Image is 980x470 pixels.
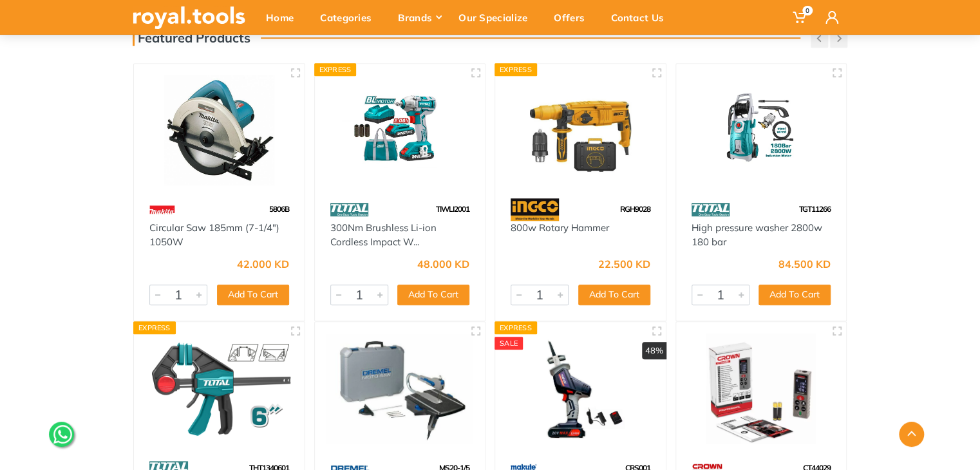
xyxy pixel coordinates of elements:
[330,198,369,221] img: 86.webp
[759,285,831,305] button: Add To Cart
[495,321,537,334] div: Express
[598,259,650,269] div: 22.500 KD
[688,75,835,185] img: Royal Tools - High pressure washer 2800w 180 bar
[495,337,523,350] div: SALE
[545,4,602,31] div: Offers
[507,75,654,185] img: Royal Tools - 800w Rotary Hammer
[449,4,545,31] div: Our Specialize
[436,204,469,214] span: TIWLI2001
[314,63,357,76] div: Express
[507,334,654,444] img: Royal Tools - Cordless Reciprocating Wood Metal Plastic Cutting 20V
[692,198,730,221] img: 86.webp
[778,259,831,269] div: 84.500 KD
[326,75,474,185] img: Royal Tools - 300Nm Brushless Li-ion Cordless Impact Wrench 20V 1/2
[149,198,175,221] img: 42.webp
[133,30,250,46] h3: Featured Products
[269,204,289,214] span: 5806B
[146,75,293,185] img: Royal Tools - Circular Saw 185mm (7-1/4
[149,221,279,249] a: Circular Saw 185mm (7-1/4") 1050W
[511,198,559,221] img: 91.webp
[330,221,437,249] a: 300Nm Brushless Li-ion Cordless Impact W...
[146,334,293,444] img: Royal Tools - Quick Rathchet Bar Clamp 6
[802,6,813,15] span: 0
[799,204,831,214] span: TGT11266
[133,6,245,29] img: royal.tools Logo
[237,259,289,269] div: 42.000 KD
[688,334,835,444] img: Royal Tools - Laser Measure 0,05-60 m
[389,4,449,31] div: Brands
[257,4,311,31] div: Home
[620,204,650,214] span: RGH9028
[692,221,822,249] a: High pressure washer 2800w 180 bar
[417,259,469,269] div: 48.000 KD
[326,334,474,444] img: Royal Tools - Moto-Saw Kit Variable Speed 70 watts
[495,63,537,76] div: Express
[602,4,681,31] div: Contact Us
[217,285,289,305] button: Add To Cart
[578,285,650,305] button: Add To Cart
[311,4,389,31] div: Categories
[397,285,469,305] button: Add To Cart
[642,342,666,360] div: 48%
[511,221,609,234] a: 800w Rotary Hammer
[133,321,176,334] div: Express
